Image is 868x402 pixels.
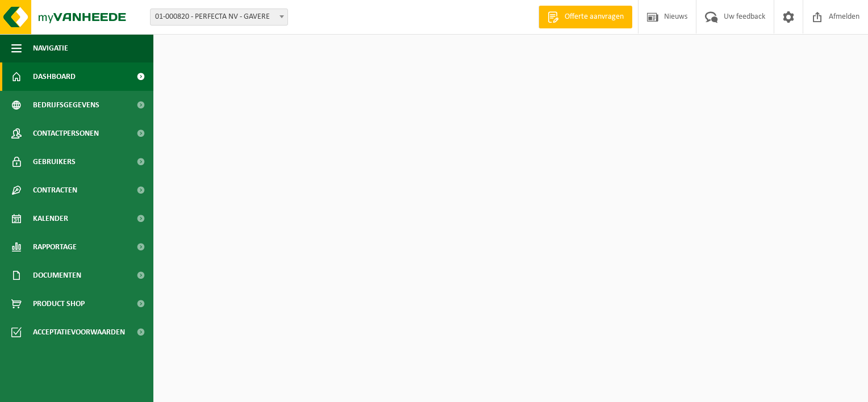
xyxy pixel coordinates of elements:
[33,204,68,233] span: Kalender
[33,148,76,176] span: Gebruikers
[33,318,125,346] span: Acceptatievoorwaarden
[33,62,76,91] span: Dashboard
[33,34,68,62] span: Navigatie
[33,261,81,290] span: Documenten
[150,9,288,26] span: 01-000820 - PERFECTA NV - GAVERE
[33,91,99,119] span: Bedrijfsgegevens
[33,176,77,204] span: Contracten
[562,11,627,23] span: Offerte aanvragen
[539,6,632,28] a: Offerte aanvragen
[33,233,77,261] span: Rapportage
[151,9,287,25] span: 01-000820 - PERFECTA NV - GAVERE
[6,377,190,402] iframe: chat widget
[33,119,99,148] span: Contactpersonen
[33,290,85,318] span: Product Shop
